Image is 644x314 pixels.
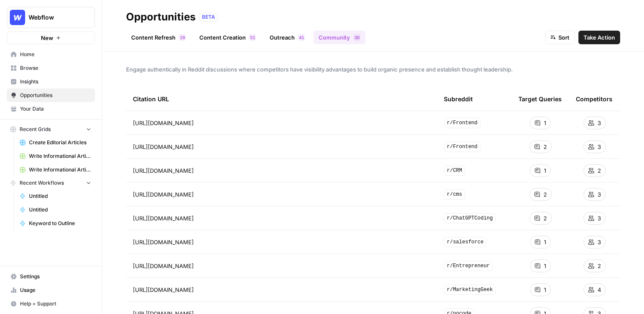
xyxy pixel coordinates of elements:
[10,10,25,25] img: Webflow Logo
[444,213,496,223] span: r/ChatGPTCoding
[7,31,95,44] button: New
[444,87,473,111] div: Subreddit
[444,118,480,128] span: r/Frontend
[29,220,91,227] span: Keyword to Outline
[544,166,546,175] span: 1
[598,214,601,223] span: 3
[20,179,64,187] span: Recent Workflows
[253,34,255,41] span: 1
[302,34,304,41] span: 1
[354,34,360,41] div: 30
[544,238,546,246] span: 1
[444,142,480,152] span: r/Frontend
[7,177,95,189] button: Recent Workflows
[444,237,486,247] span: r/salesforce
[16,149,95,163] a: Write Informational Article (2)
[133,214,194,223] span: [URL][DOMAIN_NAME]
[20,300,91,308] span: Help + Support
[444,166,465,176] span: r/CRM
[598,119,601,127] span: 3
[194,31,261,44] a: Content Creation51
[199,13,218,21] div: BETA
[133,143,194,151] span: [URL][DOMAIN_NAME]
[16,189,95,203] a: Untitled
[126,31,191,44] a: Content Refresh19
[598,238,601,246] span: 3
[598,190,601,199] span: 3
[29,166,91,174] span: Write Informational Article (1)
[29,13,80,22] span: Webflow
[133,285,194,294] span: [URL][DOMAIN_NAME]
[7,123,95,136] button: Recent Grids
[16,163,95,177] a: Write Informational Article (1)
[20,51,91,58] span: Home
[7,48,95,61] a: Home
[29,152,91,160] span: Write Informational Article (2)
[545,31,575,44] button: Sort
[126,65,620,74] span: Engage authentically in Reddit discussions where competitors have visibility advantages to build ...
[444,189,465,200] span: r/cms
[133,238,194,246] span: [URL][DOMAIN_NAME]
[543,214,547,223] span: 2
[20,64,91,72] span: Browse
[7,7,95,28] button: Workspace: Webflow
[598,285,601,294] span: 4
[357,34,359,41] span: 0
[598,143,601,151] span: 3
[7,88,95,102] a: Opportunities
[444,285,496,295] span: r/MarketingGeek
[298,34,305,41] div: 41
[584,33,615,42] span: Take Action
[7,102,95,116] a: Your Data
[16,217,95,230] a: Keyword to Outline
[29,192,91,200] span: Untitled
[558,33,569,42] span: Sort
[180,34,182,41] span: 1
[133,262,194,270] span: [URL][DOMAIN_NAME]
[179,34,186,41] div: 19
[20,273,91,280] span: Settings
[7,297,95,311] button: Help + Support
[264,31,310,44] a: Outreach41
[544,285,546,294] span: 1
[182,34,185,41] span: 9
[20,126,51,133] span: Recent Grids
[16,203,95,217] a: Untitled
[41,34,53,42] span: New
[126,10,195,24] div: Opportunities
[249,34,256,41] div: 51
[7,270,95,283] a: Settings
[313,31,365,44] a: Community30
[7,283,95,297] a: Usage
[543,190,547,199] span: 2
[299,34,302,41] span: 4
[518,87,562,111] div: Target Queries
[133,166,194,175] span: [URL][DOMAIN_NAME]
[133,87,430,111] div: Citation URL
[598,262,601,270] span: 2
[544,262,546,270] span: 1
[7,75,95,88] a: Insights
[444,261,493,271] span: r/Entrepreneur
[20,105,91,113] span: Your Data
[250,34,253,41] span: 5
[133,190,194,199] span: [URL][DOMAIN_NAME]
[598,166,601,175] span: 2
[29,206,91,214] span: Untitled
[576,87,612,111] div: Competitors
[543,143,547,151] span: 2
[16,136,95,149] a: Create Editorial Articles
[133,119,194,127] span: [URL][DOMAIN_NAME]
[20,91,91,99] span: Opportunities
[354,34,357,41] span: 3
[29,139,91,146] span: Create Editorial Articles
[7,61,95,75] a: Browse
[544,119,546,127] span: 1
[20,286,91,294] span: Usage
[20,78,91,86] span: Insights
[578,31,620,44] button: Take Action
